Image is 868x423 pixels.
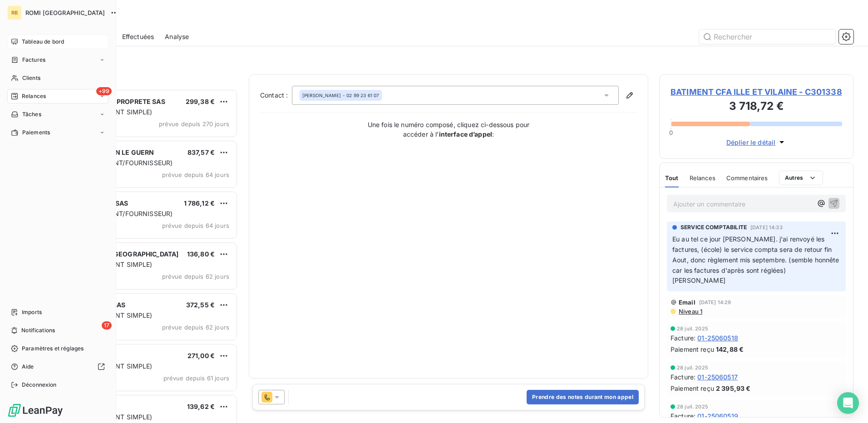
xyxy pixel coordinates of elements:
[122,32,154,41] span: Effectuées
[358,120,539,139] p: Une fois le numéro composé, cliquez ci-dessous pour accéder à l’ :
[697,333,738,343] span: 01-25060518
[7,341,108,356] a: Paramètres et réglages
[7,305,108,320] a: Imports
[184,199,215,207] span: 1 786,12 €
[22,363,34,371] span: Aide
[165,32,189,41] span: Analyse
[726,174,768,182] span: Commentaires
[96,87,112,95] span: +99
[25,9,105,16] span: ROMI [GEOGRAPHIC_DATA]
[7,359,108,374] a: Aide
[7,71,108,85] a: Clients
[22,56,45,64] span: Factures
[302,92,341,98] span: [PERSON_NAME]
[671,98,842,116] h3: 3 718,72 €
[678,308,702,315] span: Niveau 1
[779,171,823,185] button: Autres
[162,273,229,280] span: prévue depuis 62 jours
[7,107,108,122] a: Tâches
[162,171,229,178] span: prévue depuis 64 jours
[162,222,229,229] span: prévue depuis 64 jours
[671,344,714,354] span: Paiement reçu
[187,148,215,156] span: 837,57 €
[699,30,835,44] input: Rechercher
[7,89,108,103] a: +99Relances
[724,137,789,148] button: Déplier le détail
[669,129,673,136] span: 0
[187,352,215,359] span: 271,00 €
[102,321,112,330] span: 17
[679,299,695,306] span: Email
[22,344,84,353] span: Paramètres et réglages
[22,110,41,118] span: Tâches
[726,138,776,147] span: Déplier le détail
[750,225,783,230] span: [DATE] 14:33
[665,174,679,182] span: Tout
[64,250,178,258] span: CLEAN WEST- [GEOGRAPHIC_DATA]
[677,326,708,331] span: 28 juil. 2025
[439,130,493,138] strong: interface d’appel
[681,223,747,231] span: SERVICE COMPTABILITE
[837,392,859,414] div: Open Intercom Messenger
[677,404,708,409] span: 28 juil. 2025
[7,53,108,67] a: Factures
[671,86,842,98] span: BATIMENT CFA ILLE ET VILAINE - C301338
[22,308,42,316] span: Imports
[7,5,22,20] div: RB
[302,92,379,98] div: - 02 99 23 61 07
[677,365,708,370] span: 28 juil. 2025
[22,74,40,82] span: Clients
[162,324,229,331] span: prévue depuis 62 jours
[22,128,50,137] span: Paiements
[65,210,173,217] span: GROUPE 1 (CLIENT/FOURNISSEUR)
[671,411,695,421] span: Facture :
[22,92,46,100] span: Relances
[671,372,695,382] span: Facture :
[186,301,215,309] span: 372,55 €
[699,300,731,305] span: [DATE] 14:29
[671,333,695,343] span: Facture :
[260,91,292,100] label: Contact :
[671,384,714,393] span: Paiement reçu
[7,34,108,49] a: Tableau de bord
[690,174,715,182] span: Relances
[21,326,55,334] span: Notifications
[22,38,64,46] span: Tableau de bord
[7,125,108,140] a: Paiements
[697,372,738,382] span: 01-25060517
[65,159,173,167] span: GROUPE 1 (CLIENT/FOURNISSEUR)
[187,250,215,258] span: 136,80 €
[44,89,238,423] div: grid
[159,120,229,128] span: prévue depuis 270 jours
[527,390,639,404] button: Prendre des notes durant mon appel
[22,381,57,389] span: Déconnexion
[672,235,841,285] span: Eu au tel ce jour [PERSON_NAME]. j'ai renvoyé les factures, (école) le service compta sera de ret...
[716,344,744,354] span: 142,88 €
[163,374,229,382] span: prévue depuis 61 jours
[7,403,64,418] img: Logo LeanPay
[716,384,751,393] span: 2 395,93 €
[186,98,215,105] span: 299,38 €
[187,403,215,410] span: 139,62 €
[697,411,738,421] span: 01-25060519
